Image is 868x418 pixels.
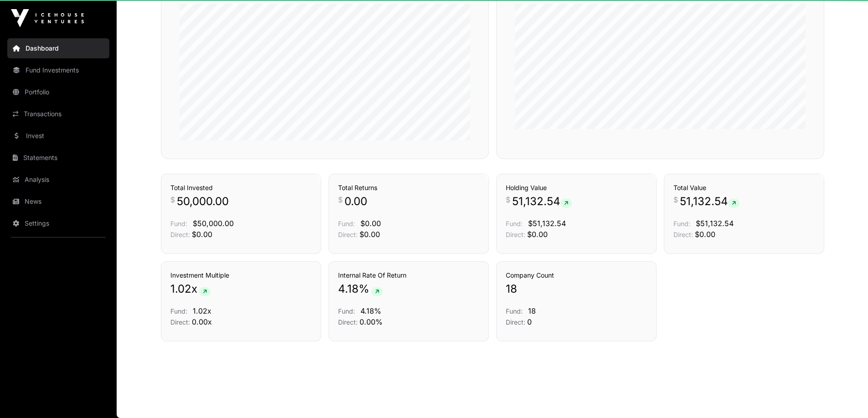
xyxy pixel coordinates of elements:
span: Direct: [338,231,358,238]
span: 50,000.00 [177,194,229,209]
h3: Total Returns [338,183,479,192]
span: Fund: [338,307,355,315]
span: Direct: [170,231,190,238]
span: Direct: [506,231,525,238]
span: $51,132.54 [528,219,566,228]
span: $ [673,194,678,205]
span: Fund: [170,307,187,315]
span: $ [506,194,510,205]
a: News [7,191,109,212]
span: $0.00 [527,230,548,239]
a: Statements [7,148,109,168]
span: 51,132.54 [680,194,740,209]
span: 0.00 [344,194,367,209]
span: 0.00% [360,317,383,326]
span: 4.18 [338,282,359,296]
span: $0.00 [360,230,380,239]
span: $50,000.00 [193,219,234,228]
a: Invest [7,126,109,146]
span: Fund: [673,220,690,227]
a: Portfolio [7,82,109,102]
span: $0.00 [695,230,715,239]
a: Settings [7,213,109,233]
span: 4.18% [360,306,381,315]
span: Fund: [170,220,187,227]
span: 1.02 [170,282,191,296]
span: Fund: [506,307,523,315]
span: 1.02x [193,306,211,315]
span: Fund: [338,220,355,227]
h3: Holding Value [506,183,647,192]
a: Dashboard [7,38,109,58]
iframe: Chat Widget [822,374,868,418]
span: 0.00x [192,317,212,326]
span: x [191,282,197,296]
img: Icehouse Ventures Logo [11,9,84,27]
span: 18 [528,306,536,315]
span: Direct: [338,318,358,326]
span: Direct: [506,318,525,326]
a: Transactions [7,104,109,124]
span: % [359,282,370,296]
span: 51,132.54 [512,194,572,209]
a: Fund Investments [7,60,109,80]
span: $ [338,194,343,205]
h3: Company Count [506,271,647,280]
span: $51,132.54 [696,219,734,228]
h3: Internal Rate Of Return [338,271,479,280]
h3: Total Value [673,183,815,192]
h3: Investment Multiple [170,271,312,280]
span: $0.00 [192,230,212,239]
a: Analysis [7,170,109,190]
span: 0 [527,317,532,326]
h3: Total Invested [170,183,312,192]
span: $ [170,194,175,205]
span: 18 [506,282,517,296]
span: Fund: [506,220,523,227]
span: Direct: [673,231,693,238]
span: $0.00 [360,219,381,228]
span: Direct: [170,318,190,326]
